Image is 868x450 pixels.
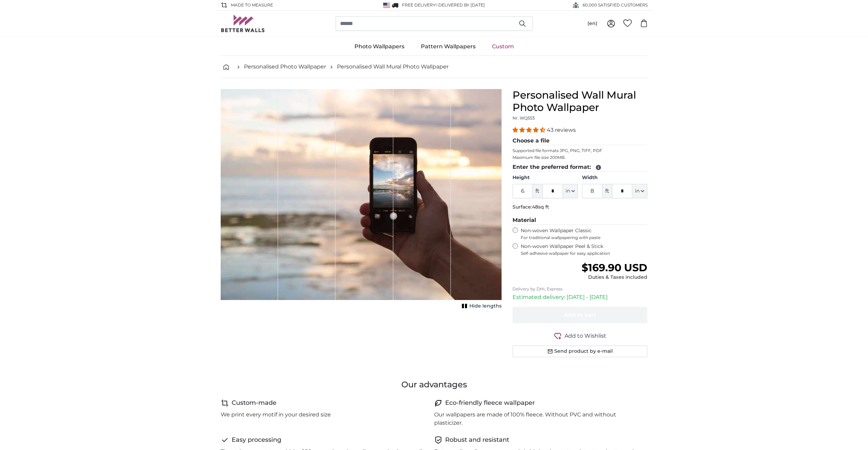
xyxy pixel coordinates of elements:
[513,307,648,323] button: Add to cart
[337,63,449,71] a: Personalised Wall Mural Photo Wallpaper
[445,435,509,445] h4: Robust and resistant
[635,188,639,195] span: in
[244,63,326,71] a: Personalised Photo Wallpaper
[533,184,542,198] span: ft
[513,148,648,153] p: Supported file formats JPG, PNG, TIFF, PDF
[383,3,390,8] img: United States
[484,38,522,55] a: Custom
[346,38,413,55] a: Photo Wallpapers
[445,398,535,408] h4: Eco-friendly fleece wallpaper
[565,332,606,340] span: Add to Wishlist
[460,301,502,311] button: Hide lengths
[513,115,535,121] span: Nr. WQ553
[434,411,642,427] p: Our wallpapers are made of 100% fleece. Without PVC and without plasticizer.
[563,184,578,198] button: in
[513,216,648,225] legend: Material
[582,174,647,181] label: Width
[603,184,612,198] span: ft
[521,235,648,240] span: For traditional wallpapering with paste
[221,56,648,78] nav: breadcrumbs
[564,312,596,318] span: Add to cart
[513,155,648,160] p: Maximum file size 200MB.
[513,89,648,114] h1: Personalised Wall Mural Photo Wallpaper
[513,204,648,211] p: Surface:
[221,15,265,32] img: Betterwalls
[521,227,648,240] label: Non-woven Wallpaper Classic
[231,2,273,8] span: Made to Measure
[413,38,484,55] a: Pattern Wallpapers
[221,411,331,419] p: We print every motif in your desired size
[582,17,603,30] button: (en)
[532,204,549,210] span: 48sq ft
[547,127,576,133] span: 43 reviews
[513,163,648,172] legend: Enter the preferred format:
[513,346,648,357] button: Send product by e-mail
[469,303,502,310] span: Hide lengths
[402,2,437,8] span: FREE delivery!
[513,127,547,133] span: 4.40 stars
[583,2,648,8] span: 60,000 SATISFIED CUSTOMERS
[221,379,648,390] h3: Our advantages
[566,188,570,195] span: in
[513,293,648,301] p: Estimated delivery: [DATE] - [DATE]
[438,2,485,8] span: Delivered by [DATE]
[582,274,647,281] div: Duties & Taxes included
[513,286,648,292] p: Delivery by DHL Express
[513,332,648,340] button: Add to Wishlist
[521,243,648,256] label: Non-woven Wallpaper Peel & Stick
[632,184,647,198] button: in
[437,2,485,8] span: -
[232,435,281,445] h4: Easy processing
[221,89,502,311] div: 1 of 1
[521,251,648,256] span: Self-adhesive wallpaper for easy application
[232,398,276,408] h4: Custom-made
[582,261,647,274] span: $169.90 USD
[513,137,648,145] legend: Choose a file
[513,174,578,181] label: Height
